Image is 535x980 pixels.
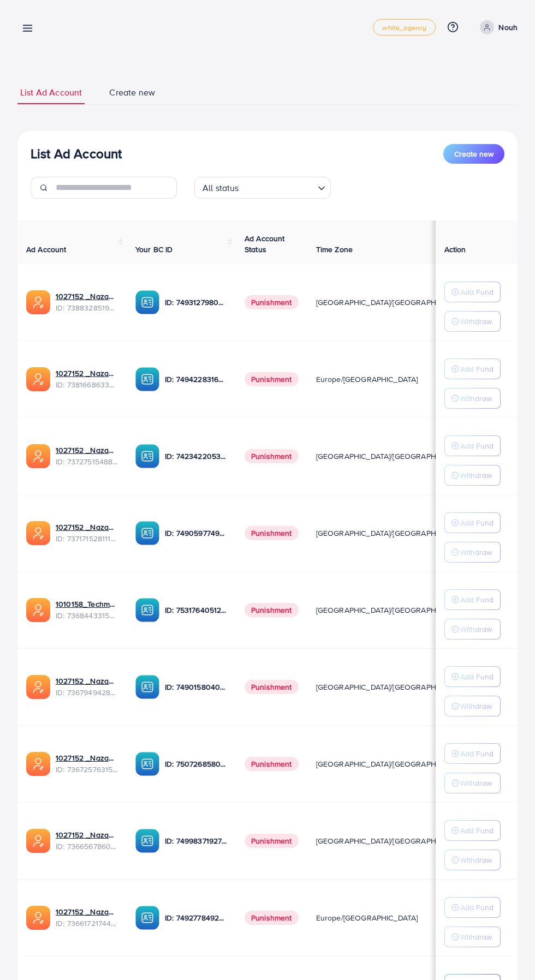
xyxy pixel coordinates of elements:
[316,682,468,692] span: [GEOGRAPHIC_DATA]/[GEOGRAPHIC_DATA]
[56,841,118,852] span: ID: 7366567860828749825
[56,522,118,533] a: 1027152 _Nazaagency_04
[245,757,299,771] span: Punishment
[56,610,118,621] span: ID: 7368443315504726017
[460,853,492,867] p: Withdraw
[165,296,227,309] p: ID: 7493127980932333584
[316,835,468,846] span: [GEOGRAPHIC_DATA]/[GEOGRAPHIC_DATA]
[26,367,50,391] img: ic-ads-acc.e4c84228.svg
[460,546,492,559] p: Withdraw
[56,522,118,544] div: <span class='underline'>1027152 _Nazaagency_04</span></br>7371715281112170513
[56,368,118,379] a: 1027152 _Nazaagency_023
[56,445,118,456] a: 1027152 _Nazaagency_007
[135,829,159,853] img: ic-ba-acc.ded83a64.svg
[245,603,299,617] span: Punishment
[56,829,118,852] div: <span class='underline'>1027152 _Nazaagency_0051</span></br>7366567860828749825
[56,676,118,686] a: 1027152 _Nazaagency_003
[460,593,494,606] p: Add Fund
[245,449,299,463] span: Punishment
[56,918,118,929] span: ID: 7366172174454882305
[26,752,50,776] img: ic-ads-acc.e4c84228.svg
[56,829,118,840] a: 1027152 _Nazaagency_0051
[56,379,118,390] span: ID: 7381668633665093648
[109,86,155,99] span: Create new
[460,285,494,298] p: Add Fund
[316,451,468,462] span: [GEOGRAPHIC_DATA]/[GEOGRAPHIC_DATA]
[26,521,50,545] img: ic-ads-acc.e4c84228.svg
[245,526,299,540] span: Punishment
[444,512,501,533] button: Add Fund
[460,315,492,328] p: Withdraw
[382,24,426,31] span: white_agency
[373,19,436,35] a: white_agency
[498,21,518,34] p: Nouh
[135,906,159,930] img: ic-ba-acc.ded83a64.svg
[460,670,494,683] p: Add Fund
[135,521,159,545] img: ic-ba-acc.ded83a64.svg
[444,743,501,764] button: Add Fund
[135,598,159,622] img: ic-ba-acc.ded83a64.svg
[165,680,227,694] p: ID: 7490158040596217873
[444,927,501,947] button: Withdraw
[135,444,159,468] img: ic-ba-acc.ded83a64.svg
[56,906,118,917] a: 1027152 _Nazaagency_018
[135,244,173,255] span: Your BC ID
[135,675,159,699] img: ic-ba-acc.ded83a64.svg
[56,445,118,467] div: <span class='underline'>1027152 _Nazaagency_007</span></br>7372751548805726224
[444,820,501,841] button: Add Fund
[245,295,299,309] span: Punishment
[460,516,494,529] p: Add Fund
[165,373,227,386] p: ID: 7494228316518858759
[242,178,313,196] input: Search for option
[316,912,418,923] span: Europe/[GEOGRAPHIC_DATA]
[56,764,118,775] span: ID: 7367257631523782657
[56,676,118,698] div: <span class='underline'>1027152 _Nazaagency_003</span></br>7367949428067450896
[444,542,501,563] button: Withdraw
[316,297,468,308] span: [GEOGRAPHIC_DATA]/[GEOGRAPHIC_DATA]
[316,374,418,385] span: Europe/[GEOGRAPHIC_DATA]
[444,465,501,486] button: Withdraw
[245,372,299,386] span: Punishment
[444,897,501,918] button: Add Fund
[56,687,118,698] span: ID: 7367949428067450896
[26,675,50,699] img: ic-ads-acc.e4c84228.svg
[460,776,492,790] p: Withdraw
[245,911,299,925] span: Punishment
[444,589,501,610] button: Add Fund
[444,773,501,793] button: Withdraw
[475,20,518,34] a: Nouh
[316,758,468,769] span: [GEOGRAPHIC_DATA]/[GEOGRAPHIC_DATA]
[460,930,492,943] p: Withdraw
[56,599,118,609] a: 1010158_Techmanistan pk acc_1715599413927
[56,752,118,763] a: 1027152 _Nazaagency_016
[135,752,159,776] img: ic-ba-acc.ded83a64.svg
[26,444,50,468] img: ic-ads-acc.e4c84228.svg
[444,244,466,255] span: Action
[444,619,501,640] button: Withdraw
[56,291,118,302] a: 1027152 _Nazaagency_019
[460,901,494,914] p: Add Fund
[165,450,227,463] p: ID: 7423422053648285697
[444,311,501,332] button: Withdraw
[135,290,159,314] img: ic-ba-acc.ded83a64.svg
[26,906,50,930] img: ic-ads-acc.e4c84228.svg
[316,244,353,255] span: Time Zone
[26,244,67,255] span: Ad Account
[460,362,494,375] p: Add Fund
[56,456,118,467] span: ID: 7372751548805726224
[444,696,501,716] button: Withdraw
[20,86,82,99] span: List Ad Account
[56,906,118,929] div: <span class='underline'>1027152 _Nazaagency_018</span></br>7366172174454882305
[444,388,501,409] button: Withdraw
[135,367,159,391] img: ic-ba-acc.ded83a64.svg
[316,528,468,539] span: [GEOGRAPHIC_DATA]/[GEOGRAPHIC_DATA]
[460,469,492,482] p: Withdraw
[165,603,227,617] p: ID: 7531764051207716871
[444,358,501,379] button: Add Fund
[444,435,501,456] button: Add Fund
[56,302,118,313] span: ID: 7388328519014645761
[56,368,118,390] div: <span class='underline'>1027152 _Nazaagency_023</span></br>7381668633665093648
[460,824,494,837] p: Add Fund
[31,146,122,162] h3: List Ad Account
[460,392,492,405] p: Withdraw
[194,177,331,199] div: Search for option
